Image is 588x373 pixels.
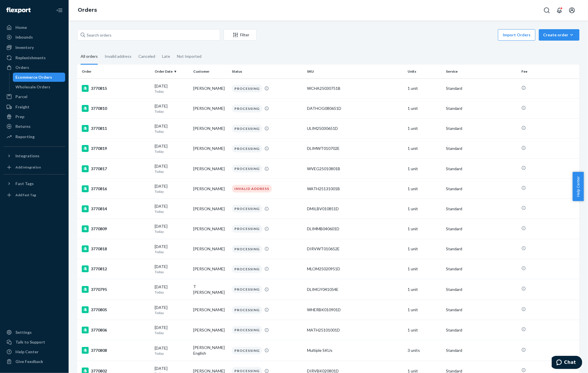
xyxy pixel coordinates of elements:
[307,86,403,91] div: WCHA25030751B
[15,25,27,30] div: Home
[191,138,230,158] td: [PERSON_NAME]
[155,163,189,174] div: [DATE]
[3,191,65,200] a: Add Fast Tag
[155,264,189,274] div: [DATE]
[232,225,262,233] div: PROCESSING
[405,320,444,340] td: 1 unit
[3,132,65,141] a: Reporting
[155,203,189,214] div: [DATE]
[446,186,517,192] p: Standard
[446,348,517,353] p: Standard
[155,123,189,134] div: [DATE]
[232,185,272,193] div: INVALID ADDRESS
[105,49,131,64] div: Invalid address
[307,307,403,313] div: WHERBK010901D
[155,169,189,174] p: Today
[232,125,262,132] div: PROCESSING
[232,326,262,334] div: PROCESSING
[15,114,24,120] div: Prep
[446,146,517,151] p: Standard
[405,219,444,239] td: 1 unit
[13,82,65,92] a: Wholesale Orders
[15,193,36,197] div: Add Fast Tag
[232,306,262,314] div: PROCESSING
[13,73,65,82] a: Ecommerce Orders
[191,279,230,300] td: T [PERSON_NAME]
[3,328,65,337] a: Settings
[155,103,189,114] div: [DATE]
[155,244,189,254] div: [DATE]
[82,165,150,172] div: 3770817
[15,165,41,170] div: Add Integration
[3,151,65,160] button: Integrations
[3,63,65,72] a: Orders
[73,2,101,19] ol: breadcrumbs
[224,32,256,38] div: Filter
[307,126,403,131] div: ULIM25030651D
[305,65,405,78] th: SKU
[82,85,150,92] div: 3770815
[232,265,262,273] div: PROCESSING
[82,225,150,232] div: 3770809
[191,118,230,138] td: [PERSON_NAME]
[446,126,517,131] p: Standard
[307,266,403,272] div: MLOM25020951D
[155,249,189,254] p: Today
[232,105,262,112] div: PROCESSING
[543,32,575,38] div: Create order
[191,199,230,219] td: [PERSON_NAME]
[155,129,189,134] p: Today
[307,146,403,151] div: DLIMWT010702E
[541,5,553,16] button: Open Search Box
[307,186,403,192] div: WATH25131001B
[191,78,230,98] td: [PERSON_NAME]
[155,284,189,295] div: [DATE]
[446,106,517,111] p: Standard
[155,305,189,315] div: [DATE]
[446,307,517,313] p: Standard
[405,179,444,199] td: 1 unit
[193,69,227,74] div: Customer
[155,325,189,335] div: [DATE]
[3,357,65,366] button: Give Feedback
[191,159,230,179] td: [PERSON_NAME]
[446,226,517,232] p: Standard
[232,85,262,92] div: PROCESSING
[155,229,189,234] p: Today
[191,259,230,279] td: [PERSON_NAME]
[155,310,189,315] p: Today
[15,181,34,186] div: Fast Tags
[15,45,34,50] div: Inventory
[155,89,189,94] p: Today
[82,145,150,152] div: 3770819
[82,105,150,112] div: 3770810
[15,104,29,110] div: Freight
[191,300,230,320] td: [PERSON_NAME]
[3,33,65,42] a: Inbounds
[444,65,519,78] th: Service
[77,65,153,78] th: Order
[3,347,65,356] a: Help Center
[15,65,29,70] div: Orders
[3,122,65,131] a: Returns
[3,92,65,101] a: Parcel
[15,339,45,345] div: Talk to Support
[82,245,150,252] div: 3770818
[232,165,262,172] div: PROCESSING
[15,34,33,40] div: Inbounds
[405,239,444,259] td: 1 unit
[305,340,405,361] td: Multiple SKUs
[191,179,230,199] td: [PERSON_NAME]
[405,98,444,118] td: 1 unit
[155,209,189,214] p: Today
[162,49,170,64] div: Late
[155,330,189,335] p: Today
[405,279,444,300] td: 1 unit
[82,306,150,313] div: 3770805
[82,347,150,354] div: 3770808
[3,163,65,172] a: Add Integration
[3,102,65,112] a: Freight
[566,5,578,16] button: Open account menu
[230,65,305,78] th: Status
[155,183,189,194] div: [DATE]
